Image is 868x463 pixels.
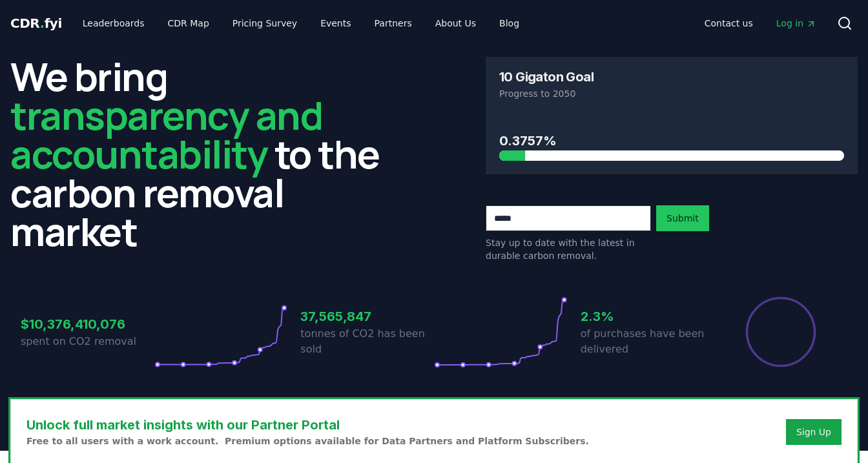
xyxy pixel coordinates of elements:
[21,334,154,349] p: spent on CO2 removal
[158,12,220,35] a: CDR Map
[364,12,422,35] a: Partners
[10,88,322,180] span: transparency and accountability
[581,326,714,357] p: of purchases have been delivered
[21,314,154,334] h3: $10,376,410,076
[581,307,714,326] h3: 2.3%
[26,415,589,435] h3: Unlock full market insights with our Partner Portal
[694,12,827,35] nav: Main
[745,296,817,368] div: Percentage of sales delivered
[499,131,844,150] h3: 0.3757%
[786,419,842,445] button: Sign Up
[486,236,651,262] p: Stay up to date with the latest in durable carbon removal.
[499,87,844,100] p: Progress to 2050
[425,12,486,35] a: About Us
[694,12,763,35] a: Contact us
[766,12,827,35] a: Log in
[489,12,530,35] a: Blog
[26,435,589,448] p: Free to all users with a work account. Premium options available for Data Partners and Platform S...
[796,426,831,438] a: Sign Up
[310,12,361,35] a: Events
[40,15,45,31] span: .
[776,17,816,30] span: Log in
[656,205,709,231] button: Submit
[300,326,434,357] p: tonnes of CO2 has been sold
[300,307,434,326] h3: 37,565,847
[10,14,62,32] a: CDR.fyi
[10,15,62,31] span: CDR fyi
[72,12,155,35] a: Leaderboards
[222,12,307,35] a: Pricing Survey
[499,70,594,83] h3: 10 Gigaton Goal
[10,57,382,251] h2: We bring to the carbon removal market
[72,12,530,35] nav: Main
